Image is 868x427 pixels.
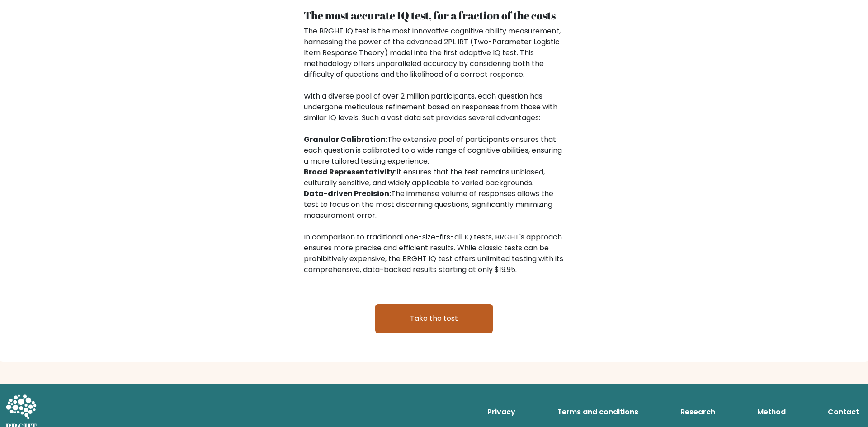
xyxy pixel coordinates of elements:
[677,403,719,421] a: Research
[304,9,564,22] h4: The most accurate IQ test, for a fraction of the costs
[484,403,519,421] a: Privacy
[304,134,387,145] b: Granular Calibration:
[304,188,391,199] b: Data-driven Precision:
[375,304,493,333] a: Take the test
[554,403,642,421] a: Terms and conditions
[824,403,863,421] a: Contact
[754,403,789,421] a: Method
[304,167,396,177] b: Broad Representativity:
[304,26,564,275] div: The BRGHT IQ test is the most innovative cognitive ability measurement, harnessing the power of t...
